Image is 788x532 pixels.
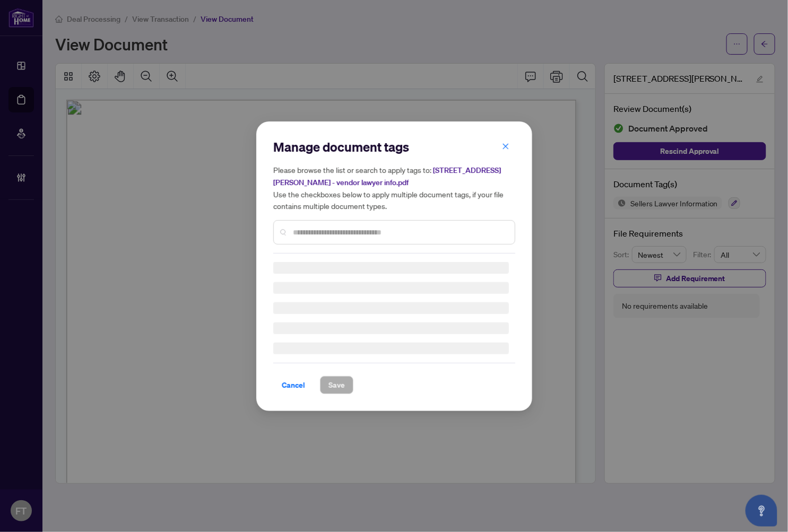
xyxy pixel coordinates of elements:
[273,376,314,394] button: Cancel
[273,138,515,155] h2: Manage document tags
[273,165,501,187] span: [STREET_ADDRESS][PERSON_NAME] - vendor lawyer info.pdf
[320,376,353,394] button: Save
[282,377,305,394] span: Cancel
[746,495,777,527] button: Open asap
[273,164,515,212] h5: Please browse the list or search to apply tags to: Use the checkboxes below to apply multiple doc...
[502,142,509,150] span: close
